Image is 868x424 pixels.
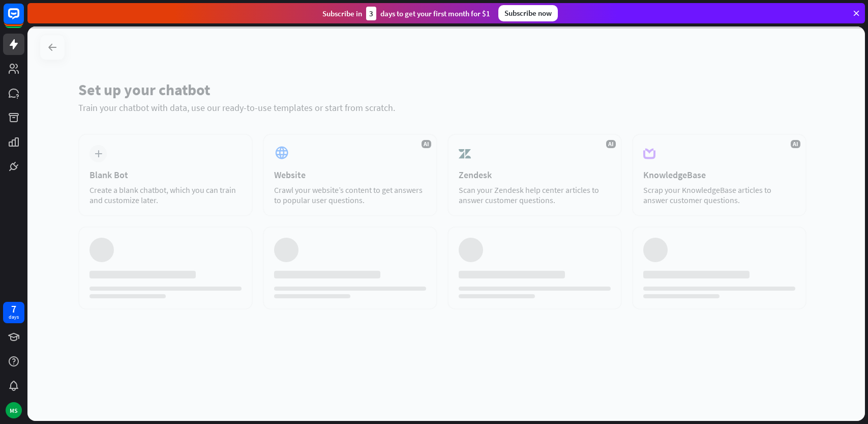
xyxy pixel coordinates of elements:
div: MS [6,402,22,418]
div: Subscribe in days to get your first month for $1 [322,7,490,20]
div: days [9,314,19,321]
div: 7 [11,304,16,314]
div: Subscribe now [498,5,558,21]
div: 3 [366,7,376,20]
a: 7 days [3,302,24,323]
